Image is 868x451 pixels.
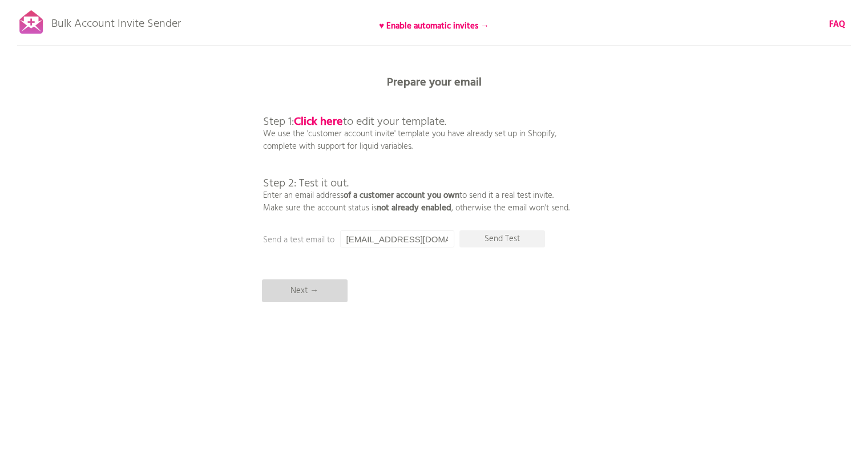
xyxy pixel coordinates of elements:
a: FAQ [829,18,845,31]
p: We use the 'customer account invite' template you have already set up in Shopify, complete with s... [263,91,570,214]
b: Prepare your email [387,74,482,92]
b: FAQ [829,18,845,31]
p: Send a test email to [263,234,491,246]
span: Step 2: Test it out. [263,174,349,193]
b: of a customer account you own [344,189,459,202]
a: Click here [294,113,343,131]
p: Next → [262,279,348,302]
span: Step 1: to edit your template. [263,113,446,131]
b: ♥ Enable automatic invites → [379,19,489,33]
p: Bulk Account Invite Sender [51,7,181,35]
p: Send Test [459,230,545,247]
b: not already enabled [377,201,451,215]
